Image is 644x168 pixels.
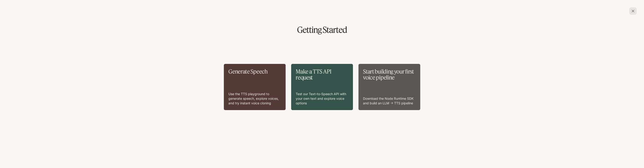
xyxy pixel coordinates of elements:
[363,68,416,81] p: Start building your first voice pipeline
[358,64,420,110] a: Start building your first voice pipelineDownload the Node Runtime SDK and build an LLM → TTS pipe...
[296,68,348,81] p: Make a TTS API request
[296,92,348,105] p: Test our Text-to-Speech API with your own text and explore voice options
[228,92,281,105] p: Use the TTS playground to generate speech, explore voices, and try instant voice cloning
[228,68,281,74] p: Generate Speech
[7,26,637,34] h1: Getting Started
[291,64,353,110] a: Make a TTS API requestTest our Text-to-Speech API with your own text and explore voice options
[363,96,416,105] p: Download the Node Runtime SDK and build an LLM → TTS pipeline
[224,64,286,110] a: Generate SpeechUse the TTS playground to generate speech, explore voices, and try instant voice c...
